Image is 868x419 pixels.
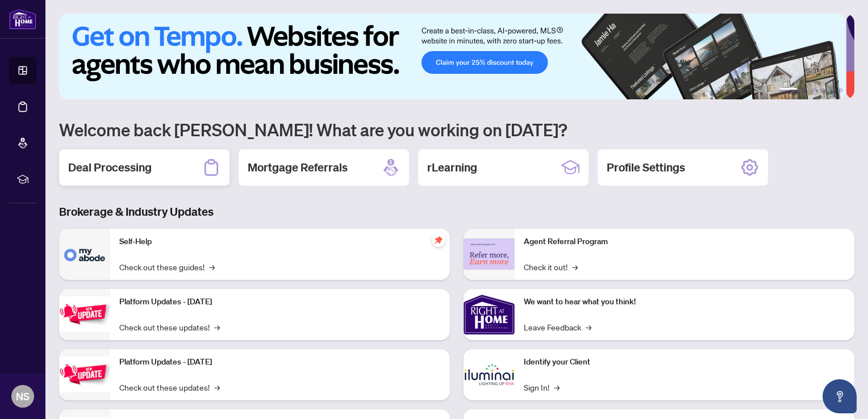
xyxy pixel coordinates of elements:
p: Identify your Client [524,356,845,368]
p: Platform Updates - [DATE] [119,356,441,368]
button: 5 [829,88,834,93]
button: 2 [802,88,807,93]
a: Check out these updates!→ [119,381,220,393]
img: Slide 0 [59,14,846,99]
button: 6 [838,88,843,93]
span: → [209,261,215,273]
span: → [586,321,591,333]
h2: Profile Settings [607,160,685,175]
span: → [214,321,220,333]
span: → [554,381,560,393]
img: Agent Referral Program [464,238,515,270]
span: pushpin [432,233,445,247]
h2: rLearning [427,160,477,175]
a: Check out these guides!→ [119,261,215,273]
img: logo [9,9,36,30]
img: Platform Updates - July 21, 2025 [59,296,110,332]
img: Identify your Client [464,349,515,400]
img: Self-Help [59,229,110,280]
a: Check it out!→ [524,261,578,273]
h3: Brokerage & Industry Updates [59,204,854,220]
button: 4 [820,88,825,93]
button: 1 [779,88,798,93]
button: Open asap [823,379,857,413]
img: Platform Updates - July 8, 2025 [59,357,110,392]
a: Leave Feedback→ [524,321,591,333]
h1: Welcome back [PERSON_NAME]! What are you working on [DATE]? [59,119,854,140]
p: We want to hear what you think! [524,296,845,308]
button: 3 [811,88,816,93]
span: → [572,261,578,273]
p: Self-Help [119,236,441,248]
p: Agent Referral Program [524,236,845,248]
h2: Mortgage Referrals [248,160,348,175]
p: Platform Updates - [DATE] [119,296,441,308]
a: Sign In!→ [524,381,560,393]
span: → [214,381,220,393]
h2: Deal Processing [68,160,152,175]
span: NS [16,388,30,404]
img: We want to hear what you think! [464,289,515,340]
a: Check out these updates!→ [119,321,220,333]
